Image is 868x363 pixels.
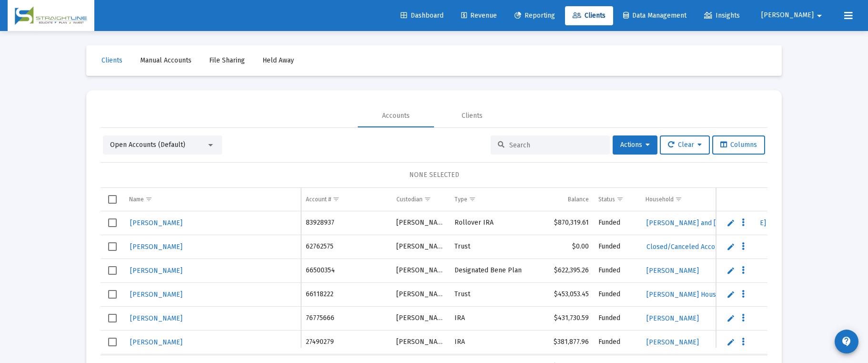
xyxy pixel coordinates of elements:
a: Clients [94,51,130,70]
td: 27490279 [301,330,392,354]
span: Show filter options for column 'Name' [145,196,152,203]
a: Edit [727,266,735,275]
a: [PERSON_NAME] [129,264,183,278]
a: Edit [727,242,735,251]
mat-icon: arrow_drop_down [814,6,825,25]
td: Column Custodian [392,188,450,211]
a: [PERSON_NAME] [129,335,183,349]
span: [PERSON_NAME] [130,338,182,346]
td: Column Type [450,188,548,211]
td: $381,877.96 [548,330,594,354]
a: Edit [727,290,735,299]
div: Select row [108,290,117,299]
a: Reporting [507,6,563,25]
a: Dashboard [393,6,451,25]
a: [PERSON_NAME] [129,288,183,301]
div: Funded [598,218,636,228]
span: Clear [668,141,702,149]
span: [PERSON_NAME] [130,290,182,299]
td: Rollover IRA [450,211,548,235]
div: Custodian [396,196,423,203]
button: Actions [613,135,657,155]
td: [PERSON_NAME] [392,330,450,354]
span: [PERSON_NAME] [646,267,699,275]
td: $431,730.59 [548,306,594,330]
td: [PERSON_NAME] [392,235,450,259]
div: Balance [568,196,589,203]
td: 66500354 [301,259,392,282]
div: Household [646,196,674,203]
a: [PERSON_NAME] [646,311,700,325]
span: Show filter options for column 'Household' [675,196,682,203]
td: Column Status [594,188,641,211]
div: Select row [108,218,117,227]
span: Data Management [623,11,686,20]
span: [PERSON_NAME] [130,314,182,322]
a: Closed/Canceled Accounts [646,240,729,254]
span: Show filter options for column 'Custodian' [424,196,431,203]
span: Columns [720,141,757,149]
span: [PERSON_NAME] [130,243,182,251]
td: 76775666 [301,306,392,330]
input: Search [509,141,603,149]
div: Clients [462,111,483,121]
a: Edit [727,338,735,346]
a: [PERSON_NAME] [129,240,183,254]
td: $870,319.61 [548,211,594,235]
a: [PERSON_NAME] [129,311,183,325]
span: Reporting [515,11,555,20]
span: [PERSON_NAME] [130,267,182,275]
img: Dashboard [15,6,87,25]
span: Actions [620,141,650,149]
div: Name [129,196,144,203]
a: [PERSON_NAME] [129,216,183,230]
mat-icon: contact_support [841,336,852,347]
span: Held Away [262,56,294,64]
span: File Sharing [209,56,245,64]
button: Columns [712,135,765,155]
a: Data Management [616,6,694,25]
td: 66118222 [301,282,392,306]
button: [PERSON_NAME] [750,6,837,25]
div: Select row [108,266,117,275]
td: IRA [450,330,548,354]
a: Manual Accounts [132,51,199,70]
td: Column Account # [301,188,392,211]
span: Revenue [461,11,497,20]
div: Select row [108,338,117,346]
span: [PERSON_NAME] [646,338,699,346]
td: Designated Bene Plan [450,259,548,282]
span: [PERSON_NAME] Household [646,290,734,299]
td: [PERSON_NAME] [392,282,450,306]
td: Column Balance [548,188,594,211]
td: $0.00 [548,235,594,259]
td: $622,395.26 [548,259,594,282]
div: Select row [108,242,117,251]
td: IRA [450,306,548,330]
a: Edit [727,314,735,322]
td: [PERSON_NAME] [392,259,450,282]
td: Trust [450,235,548,259]
td: [PERSON_NAME] [392,211,450,235]
span: Show filter options for column 'Type' [469,196,476,203]
span: [PERSON_NAME] [130,219,182,227]
span: Closed/Canceled Accounts [646,243,728,251]
span: [PERSON_NAME] [761,11,814,20]
span: Insights [704,11,740,20]
span: Show filter options for column 'Account #' [333,196,340,203]
a: Clients [565,6,613,25]
span: Clients [101,56,122,64]
a: [PERSON_NAME] Household [646,288,735,301]
span: Manual Accounts [140,56,192,64]
td: [PERSON_NAME] [392,306,450,330]
div: Funded [598,313,636,323]
div: Funded [598,337,636,347]
div: Funded [598,266,636,275]
td: 83928937 [301,211,392,235]
a: File Sharing [202,51,252,70]
a: Held Away [255,51,302,70]
a: Edit [727,218,735,227]
div: Funded [598,242,636,251]
td: $453,053.45 [548,282,594,306]
td: Trust [450,282,548,306]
